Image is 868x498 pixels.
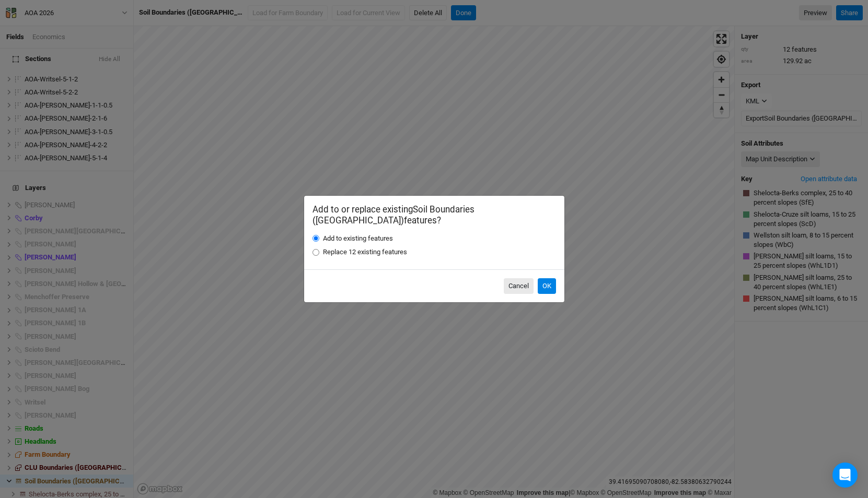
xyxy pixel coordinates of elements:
[313,204,556,226] h2: Add to or replace existing Soil Boundaries ([GEOGRAPHIC_DATA]) features?
[504,278,534,294] button: Cancel
[323,234,393,243] label: Add to existing features
[832,463,858,488] div: Open Intercom Messenger
[323,247,407,257] label: Replace 12 existing features
[538,278,556,294] button: OK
